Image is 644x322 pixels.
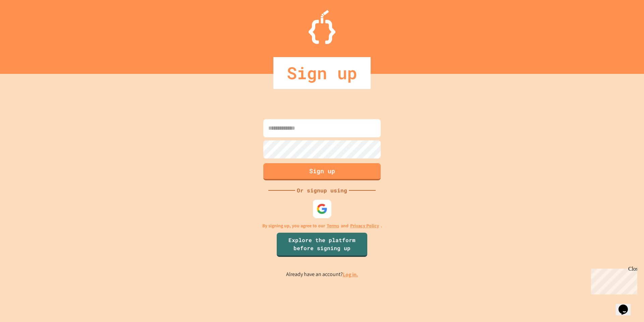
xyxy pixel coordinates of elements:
div: Or signup using [295,186,349,194]
p: Already have an account? [286,270,358,279]
div: Chat with us now!Close [3,3,46,43]
iframe: chat widget [588,266,637,294]
a: Log in. [343,271,358,278]
div: Sign up [273,57,371,89]
img: Logo.svg [309,10,335,44]
button: Sign up [263,163,381,180]
img: google-icon.svg [317,203,328,214]
a: Terms [327,222,339,229]
p: By signing up, you agree to our and . [262,222,382,229]
a: Explore the platform before signing up [277,233,367,257]
a: Privacy Policy [350,222,379,229]
iframe: chat widget [616,295,637,315]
